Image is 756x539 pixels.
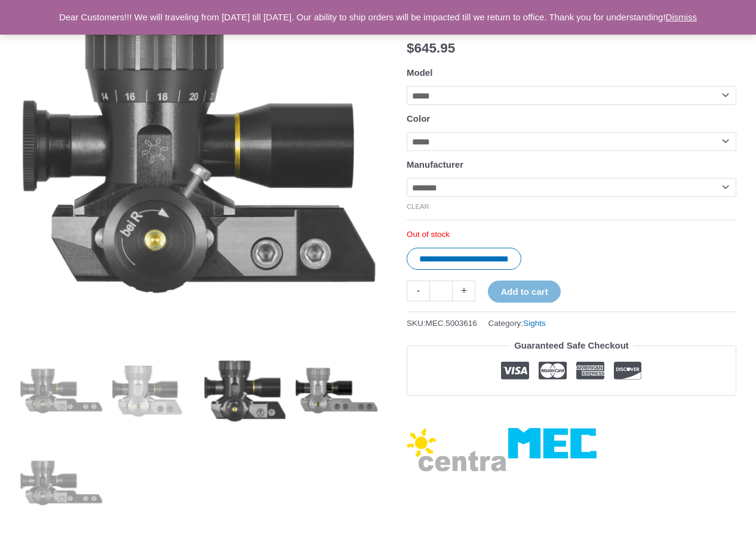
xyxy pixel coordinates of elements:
[407,229,736,240] p: Out of stock
[429,281,453,301] input: Product quantity
[407,113,430,124] label: Color
[426,319,477,328] span: MEC.5003616
[20,441,103,524] img: Diopter Spy
[407,281,429,301] a: -
[407,316,477,331] span: SKU:
[295,349,378,432] img: Diopter Spy - Image 4
[488,281,560,303] button: Add to cart
[112,349,195,432] img: Diopter Spy - Image 2
[407,41,414,56] span: $
[666,12,697,22] a: Dismiss
[20,349,103,432] img: Diopter Spy
[407,203,429,210] a: Clear options
[407,405,736,419] iframe: Customer reviews powered by Trustpilot
[407,428,507,477] a: Centra
[509,337,634,354] legend: Guaranteed Safe Checkout
[508,428,597,477] a: MEC
[407,67,432,78] label: Model
[407,41,455,56] bdi: 645.95
[204,349,287,432] img: Diopter Spy - Image 3
[407,159,463,170] label: Manufacturer
[523,319,546,328] a: Sights
[453,281,475,301] a: +
[488,316,546,331] span: Category:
